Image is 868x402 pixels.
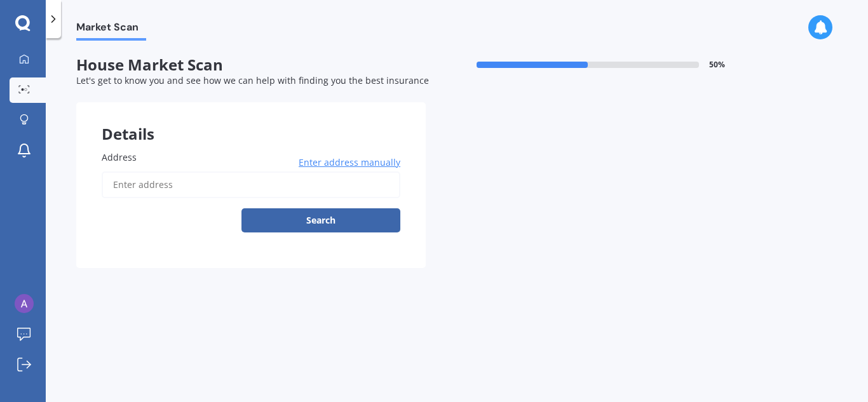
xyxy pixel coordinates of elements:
span: 50 % [709,60,725,69]
span: Let's get to know you and see how we can help with finding you the best insurance [76,74,429,86]
button: Search [241,208,400,232]
span: Market Scan [76,21,146,38]
span: Address [102,151,137,163]
span: Enter address manually [299,156,400,169]
img: ACg8ocIjoMJiBNRxwftMDQzSAzQCDLRu2ycGmTbK8jS1Qia73YplZA=s96-c [15,294,34,313]
input: Enter address [102,171,400,198]
div: Details [76,102,426,140]
span: House Market Scan [76,56,426,74]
